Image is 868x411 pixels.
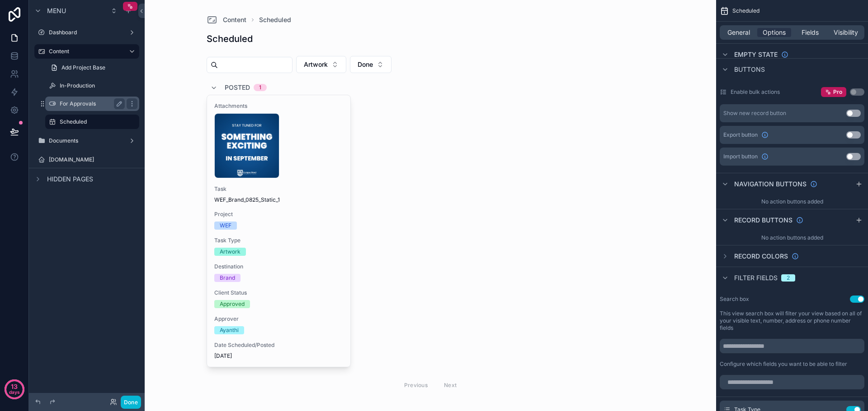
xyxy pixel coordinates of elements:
[121,396,141,409] button: Done
[732,7,759,14] span: Scheduled
[833,88,842,96] span: Pro
[45,79,139,93] a: In-Production
[61,64,105,71] span: Add Project Base
[47,6,66,15] span: Menu
[9,386,20,398] p: days
[716,231,868,245] div: No action buttons added
[734,65,765,74] span: Buttons
[734,216,793,225] span: Record buttons
[834,28,858,37] span: Visibility
[49,137,125,144] label: Documents
[723,153,758,160] span: Import button
[720,360,847,368] label: Configure which fields you want to be able to filter
[763,28,786,37] span: Options
[45,115,139,129] a: Scheduled
[716,194,868,209] div: No action buttons added
[731,88,780,96] label: Enable bulk actions
[49,156,137,163] label: [DOMAIN_NAME]
[60,82,137,89] label: In-Production
[734,252,788,261] span: Record colors
[49,48,121,55] label: Content
[45,97,139,111] a: For Approvals
[727,28,750,37] span: General
[47,175,93,184] span: Hidden pages
[787,274,790,282] div: 2
[734,180,807,189] span: Navigation buttons
[720,296,749,303] label: Search box
[802,28,819,37] span: Fields
[723,131,758,139] span: Export button
[49,29,125,36] label: Dashboard
[34,25,139,40] a: Dashboard
[60,118,134,125] label: Scheduled
[34,152,139,167] a: [DOMAIN_NAME]
[720,310,864,332] label: This view search box will filter your view based on all of your visible text, number, address or ...
[734,273,778,282] span: Filter fields
[34,134,139,148] a: Documents
[34,44,139,59] a: Content
[45,60,139,75] a: Add Project Base
[60,100,121,107] label: For Approvals
[723,110,786,117] div: Show new record button
[734,50,778,59] span: Empty state
[11,382,18,391] p: 13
